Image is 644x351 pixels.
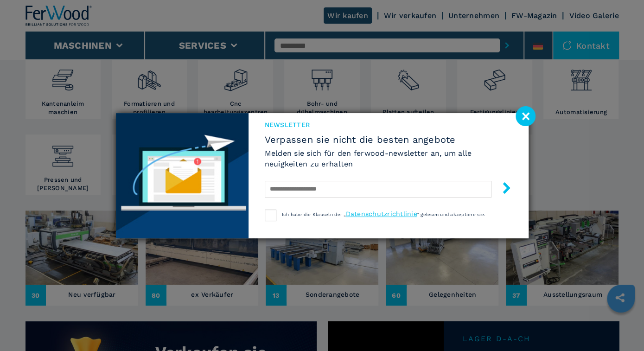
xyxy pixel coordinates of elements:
[265,120,512,129] span: Newsletter
[491,179,512,200] button: submit-button
[116,113,249,238] img: Newsletter image
[265,134,512,145] span: Verpassen sie nicht die besten angebote
[265,148,512,169] h6: Melden sie sich für den ferwood-newsletter an, um alle neuigkeiten zu erhalten
[417,212,485,217] span: “ gelesen und akzeptiere sie.
[282,212,346,217] span: Ich habe die Klauseln der „
[345,210,417,217] a: Datenschutzrichtlinie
